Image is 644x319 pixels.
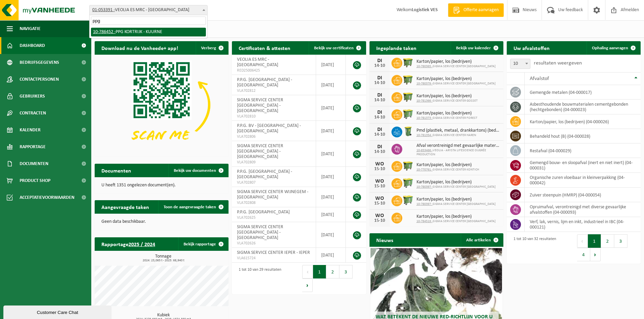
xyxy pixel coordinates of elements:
[237,189,308,200] span: SIGMA SERVICE CENTER WIJNEGEM - [GEOGRAPHIC_DATA]
[20,172,50,189] span: Product Shop
[416,116,433,120] tcxspan: Call 10-781373 - via 3CX
[507,41,556,54] h2: Uw afvalstoffen
[416,185,496,189] span: SIGMA SERVICE CENTER [GEOGRAPHIC_DATA]
[412,7,438,12] strong: Logistiek VES
[416,149,500,157] span: VEOLIA - ARYSTA LIFESCIENCE OUGRÉE PRODUCTION
[525,188,641,202] td: zuiver steenpuin (HMRP) (04-000054)
[237,134,311,139] span: VLA702806
[416,99,433,103] tcxspan: Call 10-781366 - via 3CX
[525,100,641,114] td: asbesthoudende bouwmaterialen cementgebonden (hechtgebonden) (04-000023)
[525,114,641,129] td: karton/papier, los (bedrijven) (04-000026)
[416,149,433,152] tcxspan: Call 10-853466 - via 3CX
[20,155,48,172] span: Documenten
[402,126,414,137] img: WB-0240-HPE-GN-50
[587,41,640,55] a: Ophaling aanvragen
[196,41,228,55] button: Verberg
[416,133,500,137] span: SIGMA SERVICE CENTER HAREN
[373,196,386,201] div: WO
[577,234,588,248] button: Previous
[525,158,641,173] td: gemengd bouw- en sloopafval (inert en niet inert) (04-000031)
[95,55,229,155] img: Download de VHEPlus App
[237,215,311,220] span: VLA702625
[174,168,216,173] span: Bekijk uw documenten
[237,68,311,73] span: RED25006425
[101,183,222,188] p: U heeft 1351 ongelezen document(en).
[237,224,283,240] span: SIGMA SERVICE CENTER [GEOGRAPHIC_DATA] - [GEOGRAPHIC_DATA]
[373,150,386,154] div: 14-10
[416,82,433,85] tcxspan: Call 10-780379 - via 3CX
[237,169,292,180] span: P.P.G. [GEOGRAPHIC_DATA] - [GEOGRAPHIC_DATA]
[590,248,601,261] button: Next
[128,242,155,247] tcxspan: Call 2025 / 2024 via 3CX
[416,202,496,206] span: SIGMA SERVICE CENTER [GEOGRAPHIC_DATA]
[416,219,433,223] tcxspan: Call 10-784519 - via 3CX
[373,184,386,189] div: 15-10
[237,256,311,261] span: VLA615724
[316,121,346,141] td: [DATE]
[91,28,206,36] li: PPG KORTRIJK - KUURNE
[530,76,549,81] span: Afvalstof
[237,143,283,159] span: SIGMA SERVICE CENTER [GEOGRAPHIC_DATA] - [GEOGRAPHIC_DATA]
[416,143,500,149] span: Afval verontreinigd met gevaarlijke materialen -milieu
[20,71,59,88] span: Contactpersonen
[302,278,313,292] button: Next
[525,129,641,143] td: behandeld hout (B) (04-000028)
[402,160,414,171] img: WB-1100-HPE-GN-51
[316,141,346,167] td: [DATE]
[316,187,346,207] td: [DATE]
[416,185,433,189] tcxspan: Call 10-780397 - via 3CX
[373,161,386,167] div: WO
[416,180,496,185] span: Karton/papier, los (bedrijven)
[448,3,504,17] a: Offerte aanvragen
[98,254,229,262] h3: Tonnage
[20,105,46,122] span: Contracten
[373,213,386,218] div: WO
[316,248,346,263] td: [DATE]
[373,92,386,98] div: DI
[416,197,496,202] span: Karton/papier, los (bedrijven)
[416,214,496,219] span: Karton/papier, los (bedrijven)
[95,237,162,250] h2: Rapportage
[20,88,45,105] span: Gebruikers
[373,75,386,81] div: DI
[402,74,414,85] img: WB-1100-HPE-GN-51
[237,200,311,206] span: VLA702808
[373,132,386,137] div: 14-10
[369,41,423,54] h2: Ingeplande taken
[98,259,229,262] span: 2024: 23,065 t - 2025: 68,940 t
[20,138,46,155] span: Rapportage
[592,46,628,50] span: Ophaling aanvragen
[90,5,207,15] span: 01-053391 - VEOLIA ES MRC - ANTWERPEN
[302,265,313,278] button: Previous
[451,41,503,55] a: Bekijk uw kalender
[316,55,346,75] td: [DATE]
[402,194,414,206] img: WB-0660-HPE-GN-51
[237,57,278,68] span: VEOLIA ES MRC - [GEOGRAPHIC_DATA]
[237,180,311,185] span: VLA702807
[373,81,386,85] div: 14-10
[525,202,641,217] td: opruimafval, verontreinigd met diverse gevaarlijke afvalstoffen (04-000093)
[20,54,59,71] span: Bedrijfsgegevens
[20,189,74,206] span: Acceptatievoorwaarden
[237,114,311,119] span: VLA702810
[316,75,346,95] td: [DATE]
[316,167,346,187] td: [DATE]
[158,200,228,214] a: Toon de aangevraagde taken
[20,122,41,138] span: Kalender
[20,20,41,37] span: Navigatie
[232,41,297,54] h2: Certificaten & attesten
[237,123,301,134] span: P.P.G. BV - [GEOGRAPHIC_DATA] - [GEOGRAPHIC_DATA]
[461,233,503,247] a: Alle artikelen
[95,200,156,213] h2: Aangevraagde taken
[373,58,386,63] div: DI
[510,234,556,262] div: 1 tot 10 van 32 resultaten
[237,160,311,165] span: VLA702809
[456,46,491,50] span: Bekijk uw kalender
[373,179,386,184] div: WO
[316,207,346,222] td: [DATE]
[178,237,228,251] a: Bekijk rapportage
[89,5,208,15] span: 01-053391 - VEOLIA ES MRC - ANTWERPEN
[237,77,292,88] span: P.P.G. [GEOGRAPHIC_DATA] - [GEOGRAPHIC_DATA]
[93,29,116,34] tcxspan: Call 10-786452 - via 3CX
[373,63,386,68] div: 14-10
